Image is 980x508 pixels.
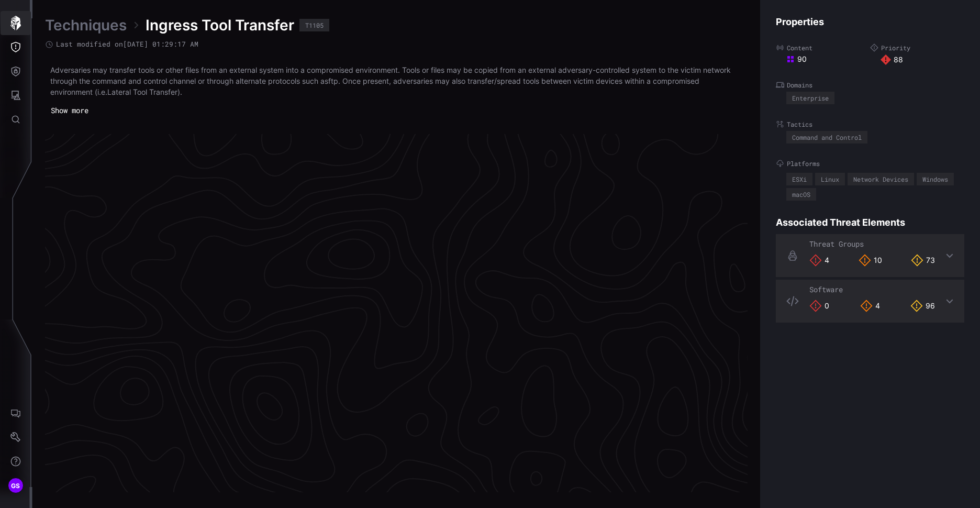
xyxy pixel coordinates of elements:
p: Adversaries may transfer tools or other files from an external system into a compromised environm... [50,64,742,97]
div: 4 [860,300,880,312]
div: 90 [786,54,870,64]
h4: Associated Threat Elements [776,216,964,228]
button: Show more [45,103,94,118]
div: Command and Control [792,134,862,140]
a: Techniques [45,16,127,35]
div: T1105 [305,22,324,28]
label: Tactics [776,120,964,128]
div: Linux [821,176,839,182]
span: Software [809,284,843,294]
div: ESXi [792,176,807,182]
label: Content [776,43,870,52]
span: Threat Groups [809,239,864,249]
div: 10 [859,254,882,267]
label: Platforms [776,159,964,168]
label: Priority [870,43,964,52]
a: ftp [328,76,338,85]
div: 0 [809,300,829,312]
a: Lateral Tool Transfer [107,87,177,96]
span: Ingress Tool Transfer [146,16,294,35]
div: Windows [922,176,948,182]
div: macOS [792,191,810,197]
time: [DATE] 01:29:17 AM [123,39,198,49]
div: 96 [910,300,935,312]
div: 4 [809,254,829,267]
h4: Properties [776,16,964,28]
div: Enterprise [792,95,829,101]
span: Last modified on [56,40,198,49]
div: 88 [881,54,964,65]
div: Network Devices [853,176,908,182]
button: GS [1,473,31,498]
div: 73 [911,254,935,267]
span: GS [11,480,20,491]
label: Domains [776,81,964,89]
